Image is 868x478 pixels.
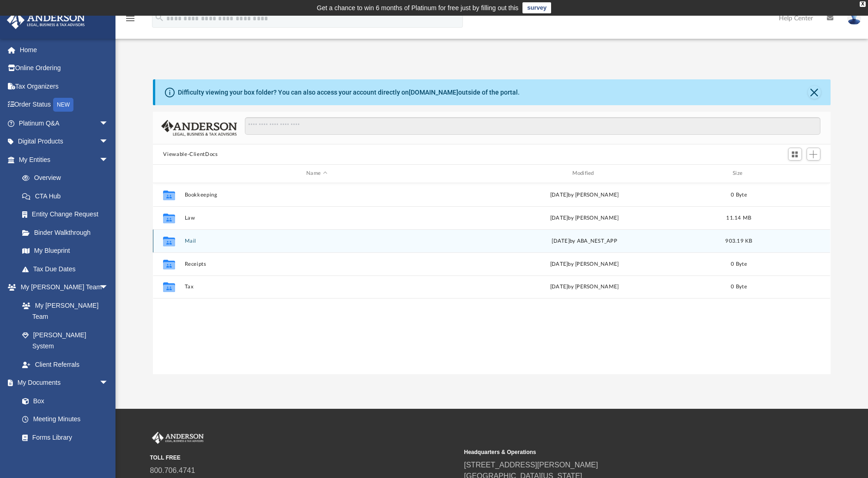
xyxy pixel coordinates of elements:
[317,2,519,13] div: Get a chance to win 6 months of Platinum for free just by filling out this
[6,96,122,114] a: Order StatusNEW
[150,466,195,474] a: 800.706.4741
[6,150,122,169] a: My Entitiesarrow_drop_down
[4,11,88,29] img: Anderson Advisors Platinum Portal
[153,183,830,374] div: grid
[178,88,520,97] div: Difficulty viewing your box folder? You can also access your account directly on outside of the p...
[185,215,449,221] button: Law
[154,12,164,23] i: search
[731,284,747,289] span: 0 Byte
[245,117,820,135] input: Search files and folders
[185,238,449,244] button: Mail
[157,169,180,178] div: id
[762,169,826,178] div: id
[808,86,821,99] button: Close
[464,461,598,469] a: [STREET_ADDRESS][PERSON_NAME]
[150,432,206,444] img: Anderson Advisors Platinum Portal
[185,192,449,198] button: Bookkeeping
[13,355,118,374] a: Client Referrals
[6,132,122,151] a: Digital Productsarrow_drop_down
[522,2,551,13] a: survey
[6,278,118,297] a: My [PERSON_NAME] Teamarrow_drop_down
[727,215,752,220] span: 11.14 MB
[99,278,118,297] span: arrow_drop_down
[464,448,772,456] small: Headquarters & Operations
[731,192,747,197] span: 0 Byte
[184,169,449,178] div: Name
[453,260,716,268] div: [DATE] by [PERSON_NAME]
[13,326,118,355] a: [PERSON_NAME] System
[6,374,118,392] a: My Documentsarrow_drop_down
[860,1,866,7] div: close
[6,41,122,59] a: Home
[185,284,449,290] button: Tax
[150,454,458,462] small: TOLL FREE
[53,98,73,112] div: NEW
[163,150,218,159] button: Viewable-ClientDocs
[807,148,820,161] button: Add
[721,169,758,178] div: Size
[409,89,458,96] a: [DOMAIN_NAME]
[13,447,118,465] a: Notarize
[99,132,118,151] span: arrow_drop_down
[6,77,122,96] a: Tax Organizers
[99,150,118,169] span: arrow_drop_down
[13,187,122,205] a: CTA Hub
[13,410,118,429] a: Meeting Minutes
[6,114,122,132] a: Platinum Q&Aarrow_drop_down
[788,148,802,161] button: Switch to Grid View
[453,214,716,222] div: [DATE] by [PERSON_NAME]
[13,392,113,410] a: Box
[847,12,861,25] img: User Pic
[453,283,716,291] div: [DATE] by [PERSON_NAME]
[13,223,122,242] a: Binder Walkthrough
[453,237,716,245] div: [DATE] by ABA_NEST_APP
[125,13,136,24] i: menu
[6,59,122,78] a: Online Ordering
[452,169,716,178] div: Modified
[731,261,747,266] span: 0 Byte
[726,238,753,243] span: 903.19 KB
[99,114,118,133] span: arrow_drop_down
[13,296,113,326] a: My [PERSON_NAME] Team
[13,169,122,187] a: Overview
[99,374,118,393] span: arrow_drop_down
[13,205,122,224] a: Entity Change Request
[453,191,716,199] div: [DATE] by [PERSON_NAME]
[185,261,449,267] button: Receipts
[13,242,118,260] a: My Blueprint
[13,260,122,278] a: Tax Due Dates
[13,428,113,447] a: Forms Library
[125,18,136,24] a: menu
